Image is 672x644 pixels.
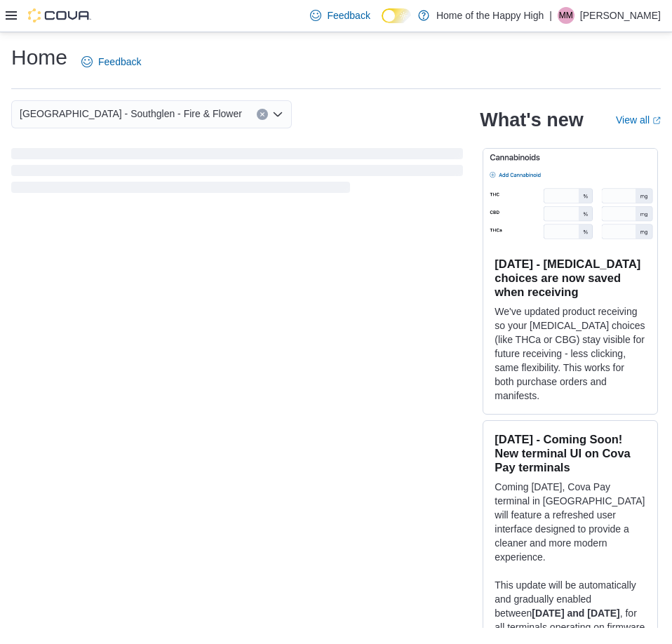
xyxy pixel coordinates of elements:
[580,7,661,24] p: [PERSON_NAME]
[304,1,375,29] a: Feedback
[559,7,573,24] span: MM
[436,7,544,24] p: Home of the Happy High
[28,8,91,22] img: Cova
[652,116,661,125] svg: External link
[495,304,646,403] p: We've updated product receiving so your [MEDICAL_DATA] choices (like THCa or CBG) stay visible fo...
[327,8,370,22] span: Feedback
[11,43,67,72] h1: Home
[11,151,463,196] span: Loading
[272,109,283,120] button: Open list of options
[20,105,242,122] span: [GEOGRAPHIC_DATA] - Southglen - Fire & Flower
[495,480,646,564] p: Coming [DATE], Cova Pay terminal in [GEOGRAPHIC_DATA] will feature a refreshed user interface des...
[382,8,411,23] input: Dark Mode
[616,114,661,126] a: View allExternal link
[257,109,268,120] button: Clear input
[382,23,382,24] span: Dark Mode
[495,257,646,299] h3: [DATE] - [MEDICAL_DATA] choices are now saved when receiving
[76,48,147,76] a: Feedback
[480,109,583,131] h2: What's new
[532,608,619,619] strong: [DATE] and [DATE]
[558,7,574,24] div: Matthew Masnyk
[495,432,646,474] h3: [DATE] - Coming Soon! New terminal UI on Cova Pay terminals
[549,7,552,24] p: |
[98,55,141,69] span: Feedback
